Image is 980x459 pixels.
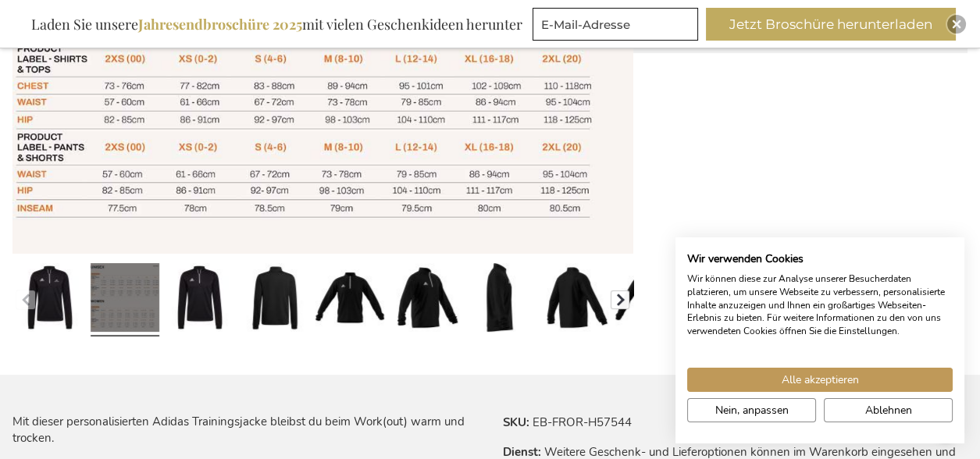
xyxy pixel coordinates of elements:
[865,402,912,418] span: Ablehnen
[687,252,953,266] h2: Wir verwenden Cookies
[241,258,309,343] a: Personalisierte Adidas Trainingsjacke - Männer - Schwarz
[706,8,956,41] button: Jetzt Broschüre herunterladen
[715,402,789,418] span: Nein, anpassen
[687,368,953,392] button: Akzeptieren Sie alle cookies
[533,8,698,41] input: E-Mail-Adresse
[16,258,84,343] a: Personalisierte Adidas Trainingsjacke - Männer - Schwarz
[390,258,459,343] a: Personalisierte Adidas Trainingsjacke - Männer - Schwarz
[687,398,816,422] button: cookie Einstellungen anpassen
[782,372,859,388] span: Alle akzeptieren
[24,8,529,41] div: Laden Sie unsere mit vielen Geschenkideen herunter
[952,20,961,29] img: Close
[315,258,384,343] a: Personalisierte Adidas Trainingsjacke - Männer - Schwarz
[138,15,302,34] b: Jahresendbroschüre 2025
[687,272,953,338] p: Wir können diese zur Analyse unserer Besucherdaten platzieren, um unsere Webseite zu verbessern, ...
[615,258,684,343] a: Personalisierte Adidas Trainingsjacke - Männer - Schwarz
[166,258,234,343] a: Personalisierte Adidas Trainingsjacke - Männer - Schwarz
[540,258,609,343] a: Personalisierte Adidas Trainingsjacke - Männer - Schwarz
[91,258,159,343] a: Personalisierte Adidas Trainingsjacke - Männer - Schwarz
[824,398,953,422] button: Alle verweigern cookies
[465,258,534,343] a: Personalisierte Adidas Trainingsjacke - Männer - Schwarz
[947,15,966,34] div: Close
[533,8,703,45] form: marketing offers and promotions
